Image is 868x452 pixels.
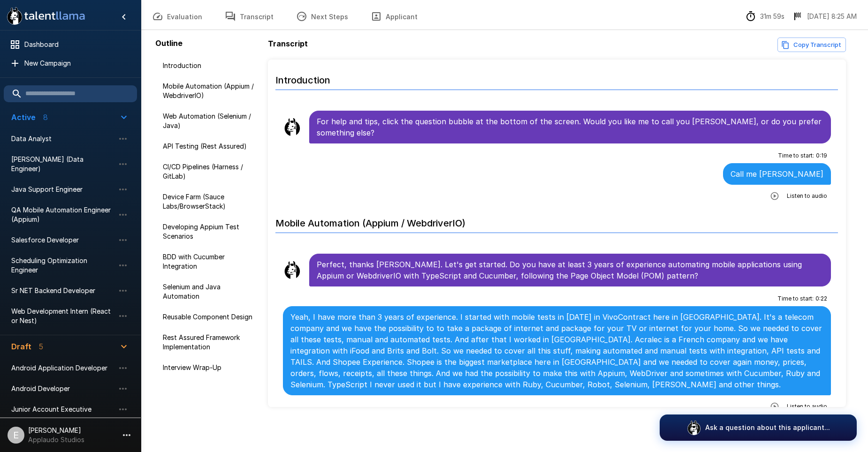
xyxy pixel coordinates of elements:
[163,222,257,241] span: Developing Appium Test Scenarios
[317,259,823,281] p: Perfect, thanks [PERSON_NAME]. Let's get started. Do you have at least 3 years of experience auto...
[155,78,264,104] div: Mobile Automation (Appium / WebdriverIO)
[686,420,701,435] img: logo_glasses@2x.png
[155,359,264,376] div: Interview Wrap-Up
[155,38,183,48] b: Outline
[359,3,429,30] button: Applicant
[705,423,830,432] p: Ask a question about this applicant...
[163,192,257,211] span: Device Farm (Sauce Labs/BrowserStack)
[163,162,257,181] span: CI/CD Pipelines (Harness / GitLab)
[155,249,264,275] div: BDD with Cucumber Integration
[290,311,823,390] p: Yeah, I have more than 3 years of experience. I started with mobile tests in [DATE] in VivoContra...
[155,329,264,355] div: Rest Assured Framework Implementation
[163,112,257,130] span: Web Automation (Selenium / Java)
[155,158,264,185] div: CI/CD Pipelines (Harness / GitLab)
[777,294,814,303] span: Time to start :
[807,12,857,21] p: [DATE] 8:25 AM
[283,261,302,279] img: llama_clean.png
[731,168,823,180] p: Call me [PERSON_NAME]
[155,309,264,325] div: Reusable Component Design
[792,11,857,22] div: The date and time when the interview was completed
[155,138,264,155] div: API Testing (Rest Assured)
[155,218,264,245] div: Developing Appium Test Scenarios
[268,39,308,48] b: Transcript
[787,402,827,411] span: Listen to audio
[778,151,814,160] span: Time to start :
[163,333,257,352] span: Rest Assured Framework Implementation
[275,208,838,233] h6: Mobile Automation (Appium / WebdriverIO)
[163,142,257,151] span: API Testing (Rest Assured)
[141,3,213,30] button: Evaluation
[163,252,257,271] span: BDD with Cucumber Integration
[816,151,827,160] span: 0 : 19
[155,279,264,305] div: Selenium and Java Automation
[155,108,264,134] div: Web Automation (Selenium / Java)
[777,38,846,52] button: Copy transcript
[283,118,302,136] img: llama_clean.png
[815,294,827,303] span: 0 : 22
[163,363,257,372] span: Interview Wrap-Up
[213,3,285,30] button: Transcript
[155,57,264,74] div: Introduction
[163,82,257,100] span: Mobile Automation (Appium / WebdriverIO)
[760,12,784,21] p: 31m 59s
[275,65,838,90] h6: Introduction
[155,188,264,215] div: Device Farm (Sauce Labs/BrowserStack)
[745,11,784,22] div: The time between starting and completing the interview
[660,414,857,441] button: Ask a question about this applicant...
[163,282,257,301] span: Selenium and Java Automation
[317,116,823,138] p: For help and tips, click the question bubble at the bottom of the screen. Would you like me to ca...
[787,191,827,201] span: Listen to audio
[285,3,359,30] button: Next Steps
[163,312,257,322] span: Reusable Component Design
[163,61,257,70] span: Introduction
